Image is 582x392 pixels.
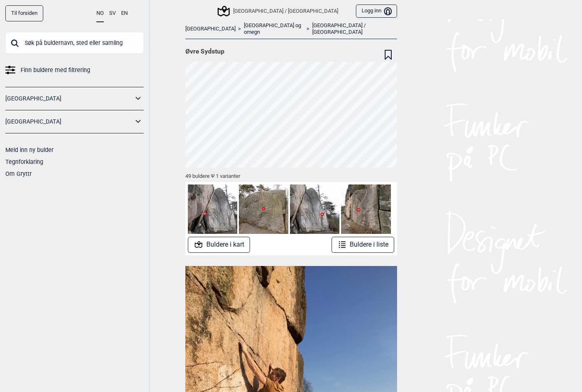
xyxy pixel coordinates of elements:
[109,5,116,21] button: SV
[5,116,133,128] a: [GEOGRAPHIC_DATA]
[188,184,237,234] img: Lohengrin 210429
[312,22,397,36] a: [GEOGRAPHIC_DATA] / [GEOGRAPHIC_DATA]
[185,26,236,33] a: [GEOGRAPHIC_DATA]
[219,6,338,16] div: [GEOGRAPHIC_DATA] / [GEOGRAPHIC_DATA]
[5,64,144,76] a: Finn buldere med filtrering
[356,5,397,18] button: Logg inn
[238,26,241,33] span: >
[244,22,304,36] a: [GEOGRAPHIC_DATA] og omegn
[121,5,128,21] button: EN
[21,64,90,76] span: Finn buldere med filtrering
[185,168,397,182] div: 49 buldere Ψ 1 varianter
[306,26,309,33] span: >
[5,147,54,153] a: Meld inn ny bulder
[341,184,390,234] img: Marius 210428
[188,237,250,253] button: Buldere i kart
[5,170,32,177] a: Om Gryttr
[5,93,133,105] a: [GEOGRAPHIC_DATA]
[290,184,339,234] img: Pa kanten 210429
[5,5,43,21] a: Til forsiden
[5,32,144,54] input: Søk på buldernavn, sted eller samling
[239,184,288,234] img: Tripp trapp tripp trapp 210429
[185,47,224,56] span: Øvre Sydstup
[5,159,43,165] a: Tegnforklaring
[96,5,104,22] button: NO
[332,237,395,253] button: Buldere i liste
